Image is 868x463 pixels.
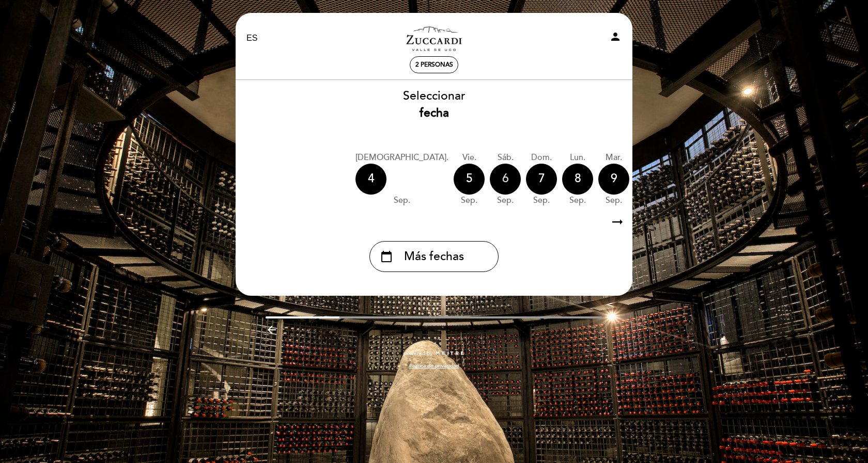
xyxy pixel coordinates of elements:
div: Seleccionar [235,88,633,122]
div: dom. [526,152,557,164]
div: vie. [454,152,485,164]
div: [DEMOGRAPHIC_DATA]. [355,152,448,164]
i: calendar_today [380,248,393,265]
div: 6 [490,164,521,195]
div: sep. [355,195,448,206]
div: sep. [598,195,629,206]
div: sáb. [490,152,521,164]
i: arrow_backward [266,324,278,336]
i: arrow_right_alt [610,211,625,233]
span: powered by [404,350,432,357]
b: fecha [420,106,449,120]
span: 2 personas [415,61,453,69]
div: sep. [526,195,557,206]
div: 9 [598,164,629,195]
div: sep. [454,195,485,206]
div: 5 [454,164,485,195]
div: 4 [355,164,386,195]
div: mar. [598,152,629,164]
div: sep. [490,195,521,206]
i: person [609,30,622,43]
div: lun. [562,152,593,164]
a: powered by [404,350,464,357]
div: sep. [562,195,593,206]
img: MEITRE [435,351,464,356]
div: 7 [526,164,557,195]
a: Zuccardi Valle de Uco - Turismo [369,24,499,53]
div: 8 [562,164,593,195]
span: Más fechas [404,248,464,265]
a: Política de privacidad [409,362,459,370]
button: person [609,30,622,46]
